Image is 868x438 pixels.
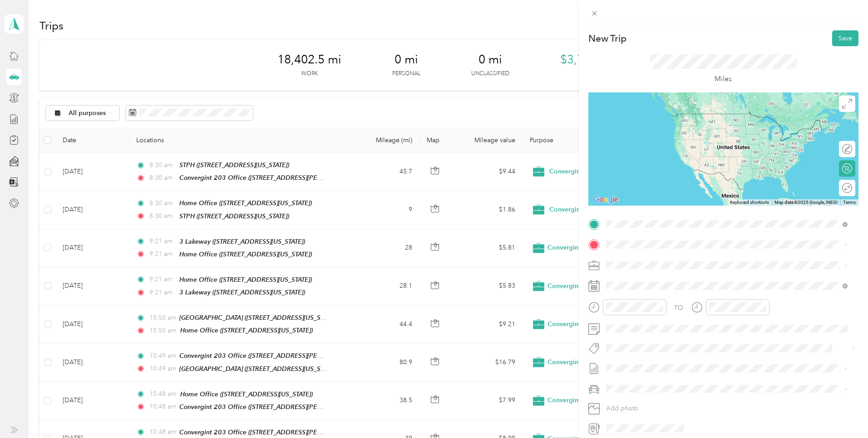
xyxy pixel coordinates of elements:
[603,402,858,415] button: Add photo
[730,199,769,206] button: Keyboard shortcuts
[832,30,858,46] button: Save
[817,387,868,438] iframe: Everlance-gr Chat Button Frame
[715,73,732,85] p: Miles
[588,32,626,45] p: New Trip
[774,200,838,205] span: Map data ©2025 Google, INEGI
[591,194,621,206] img: Google
[591,194,621,206] a: Open this area in Google Maps (opens a new window)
